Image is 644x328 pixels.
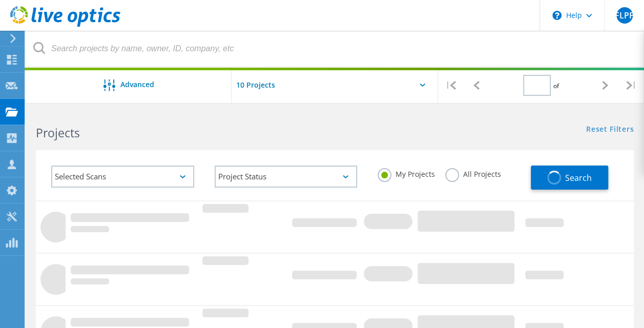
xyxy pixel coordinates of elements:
div: | [618,67,644,104]
div: Project Status [215,166,358,188]
div: | [438,67,464,104]
b: Projects [36,125,80,141]
a: Reset Filters [586,126,634,134]
a: Live Optics Dashboard [10,22,120,29]
label: My Projects [378,168,435,178]
button: Search [531,166,608,190]
label: All Projects [445,168,501,178]
div: Selected Scans [51,166,194,188]
span: Search [565,172,592,183]
span: of [553,81,559,90]
svg: \n [552,11,562,20]
span: Advanced [120,81,154,88]
span: FLPP [614,11,634,19]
